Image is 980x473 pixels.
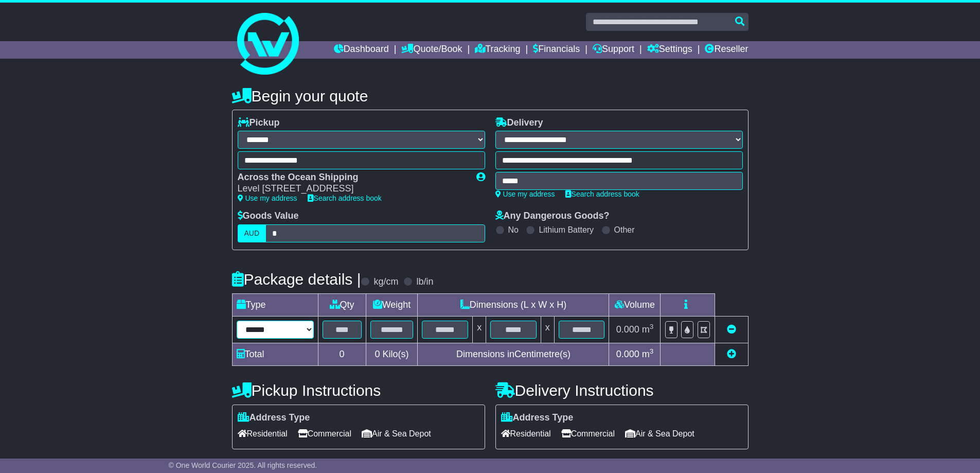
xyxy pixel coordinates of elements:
[625,426,694,442] span: Air & Sea Depot
[642,349,654,359] span: m
[375,349,380,359] span: 0
[373,276,398,288] label: kg/cm
[334,41,389,59] a: Dashboard
[308,194,382,202] a: Search address book
[501,426,551,442] span: Residential
[238,224,266,242] label: AUD
[238,183,466,195] div: Level [STREET_ADDRESS]
[362,426,431,442] span: Air & Sea Depot
[616,324,639,335] span: 0.000
[495,190,555,198] a: Use my address
[418,343,609,365] td: Dimensions in Centimetre(s)
[541,316,554,343] td: x
[318,343,366,365] td: 0
[614,225,635,235] label: Other
[232,343,318,365] td: Total
[593,41,634,59] a: Support
[495,382,749,399] h4: Delivery Instructions
[565,190,639,198] a: Search address book
[318,293,366,316] td: Qty
[650,347,654,355] sup: 3
[727,324,736,335] a: Remove this item
[475,41,520,59] a: Tracking
[418,293,609,316] td: Dimensions (L x W x H)
[609,293,661,316] td: Volume
[238,194,297,202] a: Use my address
[495,117,543,129] label: Delivery
[298,426,351,442] span: Commercial
[727,349,736,359] a: Add new item
[705,41,748,59] a: Reseller
[238,211,299,222] label: Goods Value
[232,382,485,399] h4: Pickup Instructions
[366,293,418,316] td: Weight
[539,225,594,235] label: Lithium Battery
[508,225,519,235] label: No
[501,412,574,424] label: Address Type
[238,172,466,183] div: Across the Ocean Shipping
[232,271,361,288] h4: Package details |
[561,426,615,442] span: Commercial
[495,211,610,222] label: Any Dangerous Goods?
[642,324,654,335] span: m
[169,461,317,469] span: © One World Courier 2025. All rights reserved.
[616,349,639,359] span: 0.000
[238,117,280,129] label: Pickup
[366,343,418,365] td: Kilo(s)
[232,293,318,316] td: Type
[238,426,288,442] span: Residential
[533,41,580,59] a: Financials
[232,87,749,104] h4: Begin your quote
[650,323,654,330] sup: 3
[238,412,310,424] label: Address Type
[401,41,462,59] a: Quote/Book
[647,41,692,59] a: Settings
[416,276,433,288] label: lb/in
[473,316,486,343] td: x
